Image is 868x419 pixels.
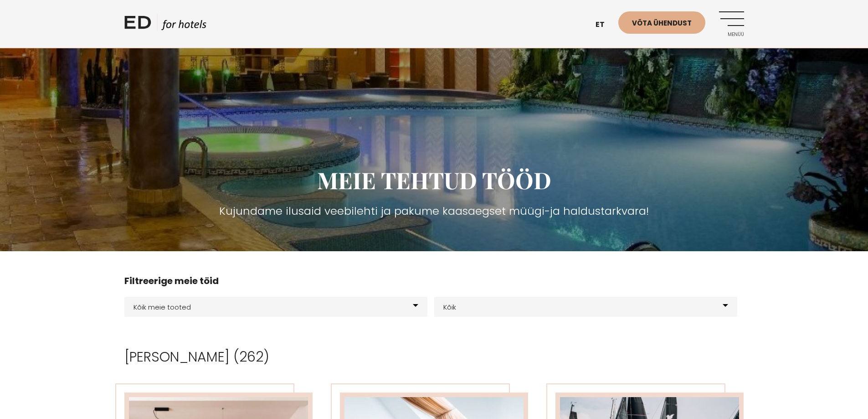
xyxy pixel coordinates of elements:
span: MEIE TEHTUD TÖÖD [317,165,551,195]
a: et [591,14,618,36]
h3: Kujundame ilusaid veebilehti ja pakume kaasaegset müügi-ja haldustarkvara! [124,203,744,219]
a: Võta ühendust [618,11,705,34]
a: ED HOTELS [124,14,206,36]
h4: Filtreerige meie töid [124,274,744,288]
span: Menüü [719,32,744,37]
h2: [PERSON_NAME] (262) [124,349,744,365]
a: Menüü [719,11,744,36]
